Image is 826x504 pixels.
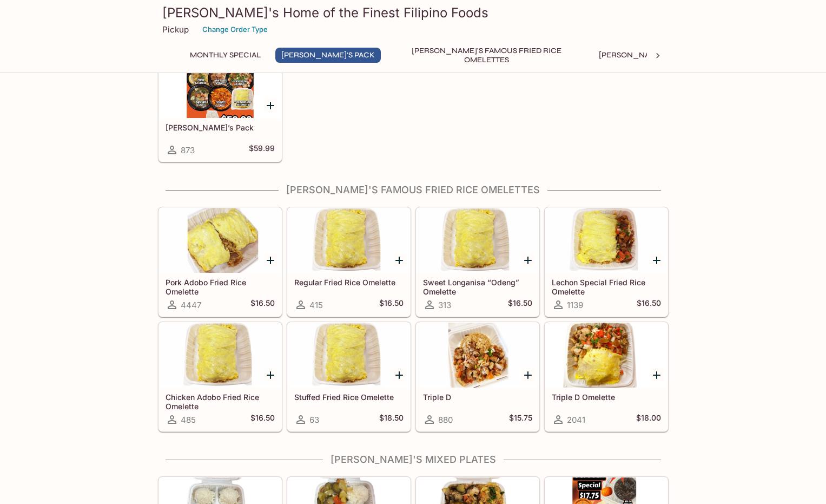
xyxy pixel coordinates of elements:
[417,208,539,273] div: Sweet Longanisa “Odeng” Omelette
[423,278,532,296] h5: Sweet Longanisa “Odeng” Omelette
[393,368,406,382] button: Add Stuffed Fried Rice Omelette
[288,208,410,273] div: Regular Fried Rice Omelette
[636,413,661,426] h5: $18.00
[552,392,661,402] h5: Triple D Omelette
[166,278,275,296] h5: Pork Adobo Fried Rice Omelette
[294,278,404,287] h5: Regular Fried Rice Omelette
[181,300,201,310] span: 4447
[181,145,195,155] span: 873
[181,415,196,425] span: 485
[158,53,282,162] a: [PERSON_NAME]’s Pack873$59.99
[416,322,539,431] a: Triple D880$15.75
[159,323,281,388] div: Chicken Adobo Fried Rice Omelette
[417,323,539,388] div: Triple D
[438,300,451,310] span: 313
[509,413,532,426] h5: $15.75
[159,53,281,118] div: Elena’s Pack
[545,323,668,388] div: Triple D Omelette
[158,184,669,196] h4: [PERSON_NAME]'s Famous Fried Rice Omelettes
[416,207,539,317] a: Sweet Longanisa “Odeng” Omelette313$16.50
[250,413,275,426] h5: $16.50
[158,207,282,317] a: Pork Adobo Fried Rice Omelette4447$16.50
[438,415,453,425] span: 880
[249,143,275,156] h5: $59.99
[508,298,532,311] h5: $16.50
[250,298,275,311] h5: $16.50
[545,208,668,273] div: Lechon Special Fried Rice Omelette
[309,300,323,310] span: 415
[287,207,411,317] a: Regular Fried Rice Omelette415$16.50
[379,413,404,426] h5: $18.50
[552,278,661,296] h5: Lechon Special Fried Rice Omelette
[158,322,282,431] a: Chicken Adobo Fried Rice Omelette485$16.50
[545,322,668,431] a: Triple D Omelette2041$18.00
[567,300,583,310] span: 1139
[637,298,661,311] h5: $16.50
[275,48,381,63] button: [PERSON_NAME]'s Pack
[158,454,669,466] h4: [PERSON_NAME]'s Mixed Plates
[593,48,731,63] button: [PERSON_NAME]'s Mixed Plates
[294,392,404,402] h5: Stuffed Fried Rice Omelette
[264,368,277,382] button: Add Chicken Adobo Fried Rice Omelette
[197,21,273,38] button: Change Order Type
[287,322,411,431] a: Stuffed Fried Rice Omelette63$18.50
[264,99,277,112] button: Add Elena’s Pack
[567,415,585,425] span: 2041
[545,207,668,317] a: Lechon Special Fried Rice Omelette1139$16.50
[521,253,535,267] button: Add Sweet Longanisa “Odeng” Omelette
[423,392,532,402] h5: Triple D
[379,298,404,311] h5: $16.50
[162,24,189,35] p: Pickup
[166,392,275,410] h5: Chicken Adobo Fried Rice Omelette
[159,208,281,273] div: Pork Adobo Fried Rice Omelette
[288,323,410,388] div: Stuffed Fried Rice Omelette
[162,4,664,21] h3: [PERSON_NAME]'s Home of the Finest Filipino Foods
[650,368,664,382] button: Add Triple D Omelette
[309,415,319,425] span: 63
[166,123,275,132] h5: [PERSON_NAME]’s Pack
[389,48,584,63] button: [PERSON_NAME]'s Famous Fried Rice Omelettes
[264,253,277,267] button: Add Pork Adobo Fried Rice Omelette
[521,368,535,382] button: Add Triple D
[393,253,406,267] button: Add Regular Fried Rice Omelette
[184,48,267,63] button: Monthly Special
[650,253,664,267] button: Add Lechon Special Fried Rice Omelette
